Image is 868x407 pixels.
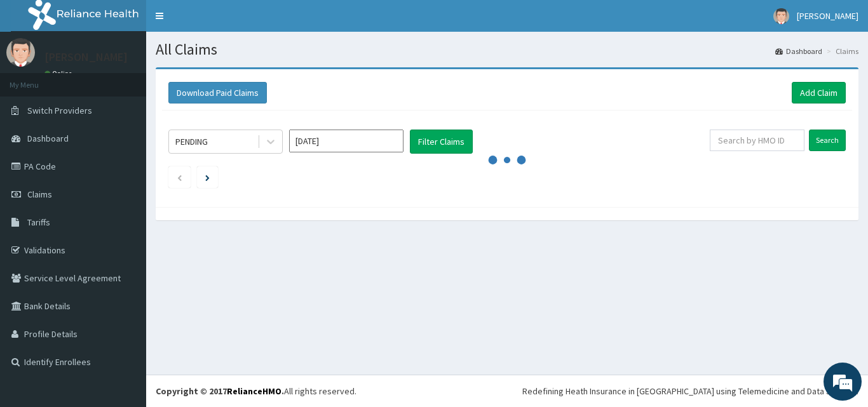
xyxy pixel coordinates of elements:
span: Dashboard [27,133,69,144]
button: Download Paid Claims [168,82,267,103]
a: RelianceHMO [227,385,281,397]
a: Previous page [177,171,182,183]
footer: All rights reserved. [146,375,868,407]
button: Filter Claims [410,130,473,154]
a: Next page [205,171,210,183]
strong: Copyright © 2017 . [156,385,284,397]
input: Select Month and Year [289,130,403,152]
input: Search [809,130,846,151]
input: Search by HMO ID [710,130,804,151]
a: Dashboard [775,46,822,57]
a: Add Claim [792,82,846,103]
img: User Image [773,8,789,24]
span: [PERSON_NAME] [797,10,858,22]
div: Redefining Heath Insurance in [GEOGRAPHIC_DATA] using Telemedicine and Data Science! [522,385,858,397]
span: Switch Providers [27,105,92,116]
div: PENDING [175,135,208,148]
a: Online [44,69,75,78]
svg: audio-loading [488,141,526,179]
span: Tariffs [27,217,50,228]
h1: All Claims [156,41,858,58]
span: Claims [27,189,52,200]
li: Claims [824,46,858,57]
p: [PERSON_NAME] [44,51,128,63]
img: User Image [6,38,35,67]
